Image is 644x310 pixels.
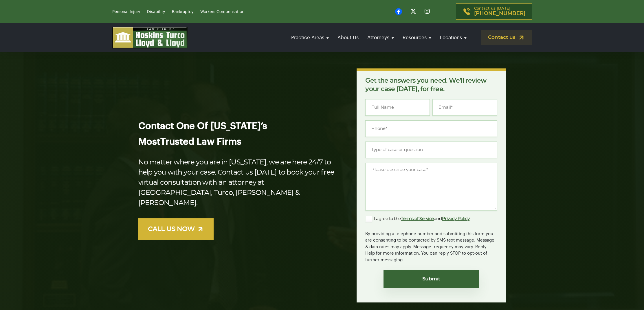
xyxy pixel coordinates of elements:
[197,226,204,233] img: arrow-up-right-light.svg
[288,29,332,46] a: Practice Areas
[481,30,532,45] a: Contact us
[138,137,160,146] span: Most
[147,10,165,14] a: Disability
[365,142,497,158] input: Type of case or question
[442,217,470,221] a: Privacy Policy
[437,29,469,46] a: Locations
[112,10,140,14] a: Personal Injury
[160,137,241,146] span: Trusted Law Firms
[364,29,397,46] a: Attorneys
[138,122,267,131] span: Contact One Of [US_STATE]’s
[365,227,497,264] div: By providing a telephone number and submitting this form you are consenting to be contacted by SM...
[400,29,434,46] a: Resources
[456,3,532,20] a: Contact us [DATE][PHONE_NUMBER]
[112,27,188,48] img: logo
[401,217,434,221] a: Terms of Service
[474,11,525,17] span: [PHONE_NUMBER]
[172,10,193,14] a: Bankruptcy
[365,77,497,93] p: Get the answers you need. We’ll review your case [DATE], for free.
[138,218,214,240] a: CALL US NOW
[365,99,430,116] input: Full Name
[432,99,497,116] input: Email*
[138,157,338,208] p: No matter where you are in [US_STATE], we are here 24/7 to help you with your case. Contact us [D...
[384,270,479,288] input: Submit
[200,10,244,14] a: Workers Compensation
[474,7,525,17] p: Contact us [DATE]
[365,215,469,222] label: I agree to the and
[335,29,362,46] a: About Us
[365,120,497,137] input: Phone*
